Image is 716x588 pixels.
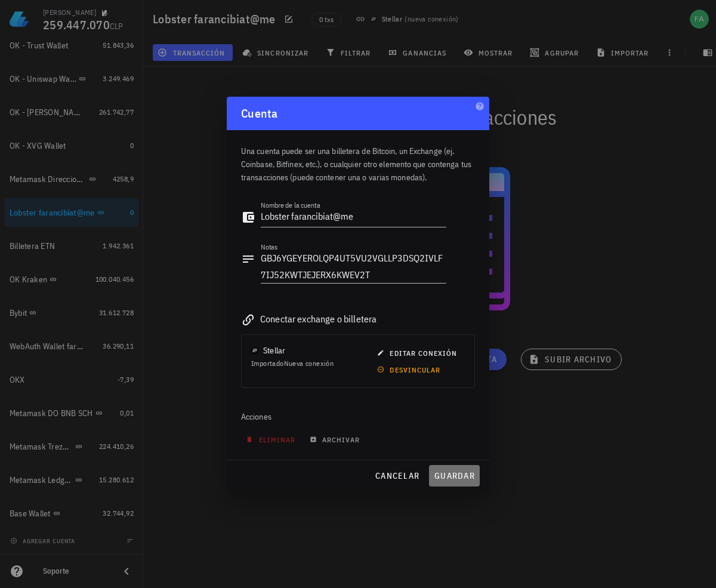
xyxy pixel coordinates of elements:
[241,402,475,431] div: Acciones
[372,344,465,361] button: editar conexión
[372,361,448,378] button: desvincular
[251,359,334,368] span: Importado
[370,465,424,487] button: cancelar
[305,431,368,448] button: archivar
[263,344,286,356] div: Stellar
[284,359,334,368] span: Nueva conexión
[251,347,258,354] img: xlm.svg
[241,130,475,191] div: Una cuenta puede ser una billetera de Bitcoin, un Exchange (ej. Coinbase, Bitfinex, etc.), o cual...
[312,435,360,444] span: archivar
[241,310,475,327] div: Conectar exchange o billetera
[434,470,475,481] span: guardar
[379,349,457,358] span: editar conexión
[248,435,295,444] span: eliminar
[227,97,489,130] div: Cuenta
[429,465,480,487] button: guardar
[375,470,419,481] span: cancelar
[261,201,320,210] label: Nombre de la cuenta
[241,431,303,448] button: eliminar
[261,242,278,251] label: Notas
[379,365,440,374] span: desvincular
